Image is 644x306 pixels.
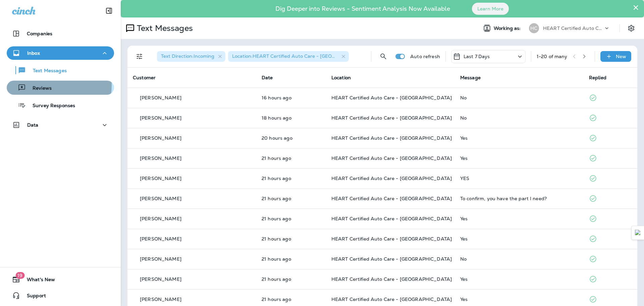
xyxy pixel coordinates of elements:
p: Text Messages [134,23,193,33]
button: Filters [133,50,146,63]
span: Date [262,75,273,81]
p: Oct 8, 2025 12:43 PM [262,115,321,121]
p: Oct 8, 2025 02:37 PM [262,95,321,100]
p: Auto refresh [410,54,440,59]
p: Oct 8, 2025 09:05 AM [262,276,321,282]
button: Settings [625,22,637,34]
span: HEART Certified Auto Care - [GEOGRAPHIC_DATA] [331,135,452,141]
p: Text Messages [26,68,67,74]
div: No [460,95,578,100]
p: Oct 8, 2025 10:15 AM [262,135,321,141]
div: HC [529,23,539,33]
p: [PERSON_NAME] [140,156,181,161]
div: No [460,256,578,262]
div: Yes [460,156,578,161]
div: YES [460,176,578,181]
span: HEART Certified Auto Care - [GEOGRAPHIC_DATA] [331,276,452,282]
p: Oct 8, 2025 09:05 AM [262,256,321,262]
p: [PERSON_NAME] [140,135,181,141]
span: HEART Certified Auto Care - [GEOGRAPHIC_DATA] [331,216,452,222]
span: HEART Certified Auto Care - [GEOGRAPHIC_DATA] [331,155,452,161]
p: Data [27,122,39,128]
button: Close [633,2,639,13]
p: [PERSON_NAME] [140,95,181,100]
p: Oct 8, 2025 09:39 AM [262,156,321,161]
p: Companies [27,31,52,36]
span: What's New [20,277,55,285]
div: Yes [460,216,578,221]
p: Oct 8, 2025 09:06 AM [262,216,321,221]
span: Message [460,75,481,81]
button: 19What's New [7,273,114,286]
p: [PERSON_NAME] [140,276,181,282]
p: [PERSON_NAME] [140,236,181,242]
p: Survey Responses [26,103,75,109]
p: [PERSON_NAME] [140,196,181,201]
span: Replied [589,75,606,81]
button: Collapse Sidebar [100,4,118,17]
span: HEART Certified Auto Care - [GEOGRAPHIC_DATA] [331,236,452,242]
p: [PERSON_NAME] [140,216,181,221]
p: Reviews [26,85,52,92]
span: HEART Certified Auto Care - [GEOGRAPHIC_DATA] [331,296,452,302]
span: HEART Certified Auto Care - [GEOGRAPHIC_DATA] [331,256,452,262]
button: Data [7,118,114,132]
div: 1 - 20 of many [537,54,568,59]
button: Companies [7,27,114,40]
div: Yes [460,297,578,302]
span: Location [331,75,351,81]
div: Yes [460,236,578,242]
span: Customer [133,75,156,81]
span: Text Direction : Incoming [161,53,214,59]
span: HEART Certified Auto Care - [GEOGRAPHIC_DATA] [331,95,452,101]
div: No [460,115,578,121]
span: HEART Certified Auto Care - [GEOGRAPHIC_DATA] [331,115,452,121]
div: Text Direction:Incoming [157,51,225,62]
p: [PERSON_NAME] [140,256,181,262]
p: [PERSON_NAME] [140,115,181,121]
span: Support [20,293,46,301]
div: Yes [460,276,578,282]
p: [PERSON_NAME] [140,176,181,181]
div: To confirm, you have the part I need? [460,196,578,201]
p: Oct 8, 2025 09:04 AM [262,297,321,302]
p: HEART Certified Auto Care [543,26,603,31]
p: [PERSON_NAME] [140,297,181,302]
button: Inbox [7,46,114,60]
span: 19 [15,272,24,279]
p: Oct 8, 2025 09:06 AM [262,196,321,201]
span: Working as: [494,26,522,31]
span: Location : HEART Certified Auto Care - [GEOGRAPHIC_DATA] [232,53,371,59]
button: Text Messages [7,63,114,77]
button: Search Messages [377,50,390,63]
p: Inbox [27,50,40,56]
button: Learn More [472,3,509,15]
span: HEART Certified Auto Care - [GEOGRAPHIC_DATA] [331,175,452,181]
button: Support [7,289,114,302]
p: Last 7 Days [464,54,490,59]
p: New [616,54,626,59]
p: Oct 8, 2025 09:06 AM [262,176,321,181]
div: Yes [460,135,578,141]
span: HEART Certified Auto Care - [GEOGRAPHIC_DATA] [331,195,452,202]
button: Reviews [7,81,114,95]
p: Oct 8, 2025 09:05 AM [262,236,321,242]
img: Detect Auto [635,230,641,236]
button: Survey Responses [7,98,114,112]
p: Dig Deeper into Reviews - Sentiment Analysis Now Available [256,8,470,10]
div: Location:HEART Certified Auto Care - [GEOGRAPHIC_DATA] [228,51,349,62]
